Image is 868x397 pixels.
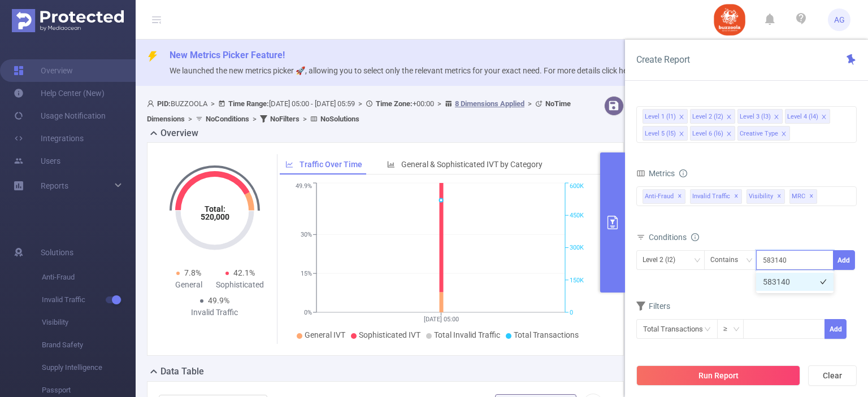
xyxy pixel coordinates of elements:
[300,160,362,169] span: Traffic Over Time
[401,160,542,169] span: General & Sophisticated IVT by Category
[233,268,255,277] span: 42.1%
[643,251,683,269] div: Level 2 (l2)
[41,174,68,197] a: Reports
[649,233,699,242] span: Conditions
[147,99,571,123] span: BUZZOOLA [DATE] 05:00 - [DATE] 05:59 +00:00
[679,169,687,177] i: icon: info-circle
[570,309,573,316] tspan: 0
[163,279,215,291] div: General
[320,115,359,123] b: No Solutions
[643,109,688,124] li: Level 1 (l1)
[160,126,198,140] h2: Overview
[694,257,701,265] i: icon: down
[14,127,84,150] a: Integrations
[296,183,312,190] tspan: 49.9%
[514,330,579,339] span: Total Transactions
[774,114,779,121] i: icon: close
[834,8,845,31] span: AG
[14,59,73,82] a: Overview
[692,110,723,124] div: Level 2 (l2)
[570,277,584,284] tspan: 150K
[690,189,742,204] span: Invalid Traffic
[787,110,818,124] div: Level 4 (l4)
[726,114,732,121] i: icon: close
[189,307,240,319] div: Invalid Traffic
[723,320,735,338] div: ≥
[285,160,293,168] i: icon: line-chart
[789,189,817,204] span: MRC
[42,311,136,334] span: Visibility
[570,183,584,190] tspan: 600K
[733,326,740,334] i: icon: down
[833,250,855,270] button: Add
[42,266,136,289] span: Anti-Fraud
[14,82,105,104] a: Help Center (New)
[12,9,124,32] img: Protected Media
[777,190,782,203] span: ✕
[679,114,684,121] i: icon: close
[645,110,676,124] div: Level 1 (l1)
[42,356,136,379] span: Supply Intelligence
[14,104,106,127] a: Usage Notification
[204,204,225,213] tspan: Total:
[170,66,653,75] span: We launched the new metrics picker 🚀, allowing you to select only the relevant metrics for your e...
[746,257,753,265] i: icon: down
[170,50,285,60] span: New Metrics Picker Feature!
[207,99,218,108] span: >
[785,109,830,124] li: Level 4 (l4)
[301,270,312,277] tspan: 15%
[305,330,345,339] span: General IVT
[42,334,136,356] span: Brand Safety
[756,273,834,291] li: 583140
[376,99,413,108] b: Time Zone:
[636,54,690,65] span: Create Report
[184,268,201,277] span: 7.8%
[147,51,158,62] i: icon: thunderbolt
[781,131,787,138] i: icon: close
[710,251,746,269] div: Contains
[359,330,420,339] span: Sophisticated IVT
[41,241,73,264] span: Solutions
[820,278,827,285] i: icon: check
[524,99,535,108] span: >
[643,189,685,204] span: Anti-Fraud
[737,109,783,124] li: Level 3 (l3)
[434,99,445,108] span: >
[678,190,682,203] span: ✕
[185,115,196,123] span: >
[434,330,500,339] span: Total Invalid Traffic
[423,316,458,323] tspan: [DATE] 05:00
[636,302,670,311] span: Filters
[215,279,266,291] div: Sophisticated
[691,233,699,241] i: icon: info-circle
[228,99,269,108] b: Time Range:
[200,212,229,221] tspan: 520,000
[304,309,312,316] tspan: 0%
[570,245,584,252] tspan: 300K
[643,126,688,141] li: Level 5 (l5)
[645,126,676,141] div: Level 5 (l5)
[455,99,524,108] u: 8 Dimensions Applied
[636,365,800,386] button: Run Report
[808,365,857,386] button: Clear
[726,131,732,138] i: icon: close
[690,109,735,124] li: Level 2 (l2)
[737,126,790,141] li: Creative Type
[679,131,684,138] i: icon: close
[355,99,366,108] span: >
[387,160,395,168] i: icon: bar-chart
[636,169,675,178] span: Metrics
[747,189,785,204] span: Visibility
[14,150,60,172] a: Users
[208,296,229,305] span: 49.9%
[690,126,735,141] li: Level 6 (l6)
[206,115,249,123] b: No Conditions
[147,100,157,107] i: icon: user
[809,190,814,203] span: ✕
[821,114,827,121] i: icon: close
[160,365,204,378] h2: Data Table
[300,115,310,123] span: >
[570,212,584,219] tspan: 450K
[42,289,136,311] span: Invalid Traffic
[692,126,723,141] div: Level 6 (l6)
